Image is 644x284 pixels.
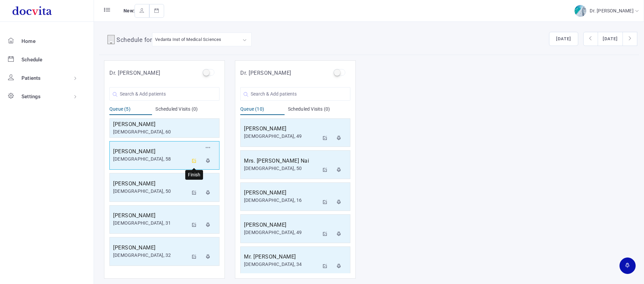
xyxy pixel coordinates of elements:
[575,5,586,17] img: img-2.jpg
[244,157,319,165] h5: Mrs. [PERSON_NAME] Nai
[240,106,285,115] div: Queue (10)
[21,94,41,100] span: Settings
[155,36,221,43] div: Vedanta Inst of Medical Sciences
[240,87,350,101] input: Search & Add patients
[21,57,43,63] span: Schedule
[113,156,188,163] div: [DEMOGRAPHIC_DATA], 58
[113,188,188,195] div: [DEMOGRAPHIC_DATA], 50
[123,8,135,13] span: New:
[113,252,188,259] div: [DEMOGRAPHIC_DATA], 32
[549,32,578,46] button: [DATE]
[109,106,152,115] div: Queue (5)
[113,148,188,156] h5: [PERSON_NAME]
[244,125,319,133] h5: [PERSON_NAME]
[244,261,319,268] div: [DEMOGRAPHIC_DATA], 34
[21,75,41,81] span: Patients
[113,120,216,128] h5: [PERSON_NAME]
[109,87,219,101] input: Search & Add patients
[244,221,319,229] h5: [PERSON_NAME]
[244,197,319,204] div: [DEMOGRAPHIC_DATA], 16
[113,220,188,227] div: [DEMOGRAPHIC_DATA], 31
[185,170,203,180] div: Finish
[288,106,351,115] div: Scheduled Visits (0)
[113,128,216,135] div: [DEMOGRAPHIC_DATA], 60
[113,244,188,252] h5: [PERSON_NAME]
[155,106,219,115] div: Scheduled Visits (0)
[244,189,319,197] h5: [PERSON_NAME]
[590,8,635,13] span: Dr. [PERSON_NAME]
[21,38,36,44] span: Home
[244,253,319,261] h5: Mr. [PERSON_NAME]
[244,133,319,140] div: [DEMOGRAPHIC_DATA], 49
[244,165,319,172] div: [DEMOGRAPHIC_DATA], 50
[113,180,188,188] h5: [PERSON_NAME]
[109,69,160,77] h5: Dr. [PERSON_NAME]
[116,35,152,46] h4: Schedule for
[598,32,623,46] button: [DATE]
[240,69,291,77] h5: Dr. [PERSON_NAME]
[113,212,188,220] h5: [PERSON_NAME]
[244,229,319,236] div: [DEMOGRAPHIC_DATA], 49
